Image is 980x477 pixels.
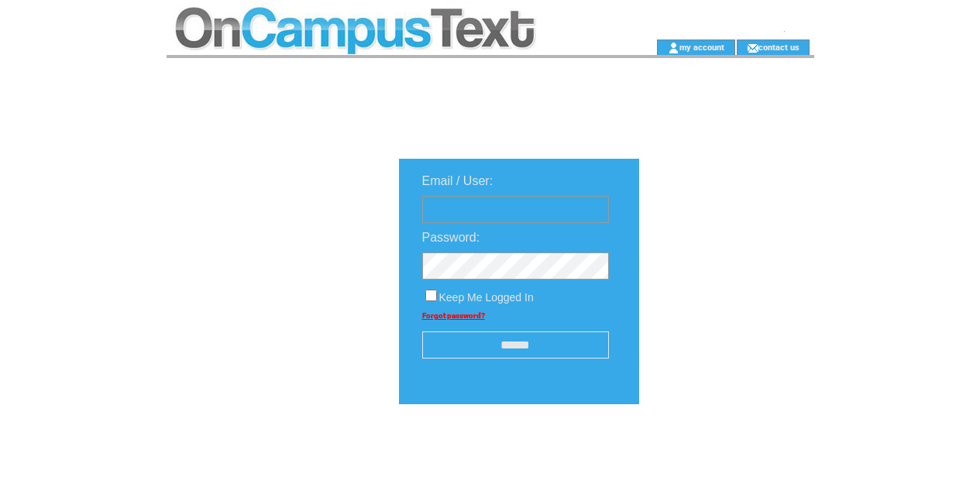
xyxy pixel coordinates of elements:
[679,42,724,52] a: my account
[422,231,480,244] span: Password:
[422,311,485,320] a: Forgot password?
[747,42,758,54] img: contact_us_icon.gif
[758,42,799,52] a: contact us
[684,443,762,462] img: transparent.png
[422,174,493,187] span: Email / User:
[439,291,534,304] span: Keep Me Logged In
[668,42,679,54] img: account_icon.gif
